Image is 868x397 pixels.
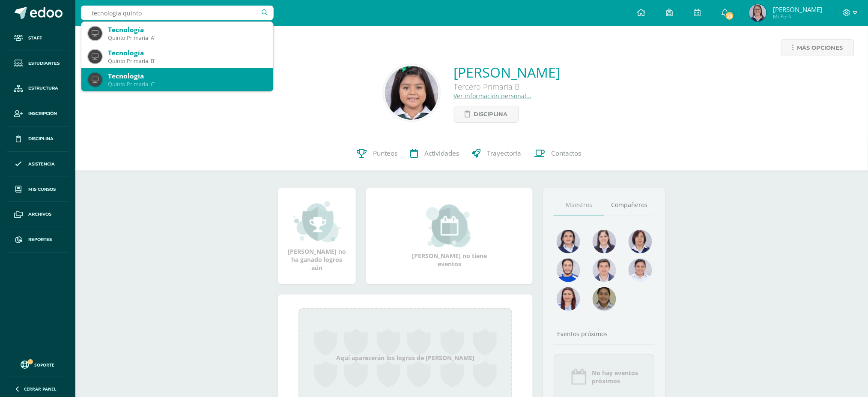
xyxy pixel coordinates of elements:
[28,236,52,243] span: Reportes
[454,106,519,123] a: Disciplina
[7,101,69,126] a: Inscripción
[781,39,854,56] a: Más opciones
[487,149,522,158] span: Trayectoria
[385,66,438,120] img: d2b02f1e4b54f7d1a1a9907410731ca9.png
[28,186,56,193] span: Mis cursos
[557,259,580,282] img: 7ac4dcbca4996c804fd7b9be957bdb41.png
[466,136,528,171] a: Trayectoria
[426,205,473,247] img: event_small.png
[35,362,55,368] span: Soporte
[593,287,616,311] img: 36aa6ab12e3b33c91867a477208bc5c1.png
[593,259,616,282] img: 79615471927fb44a55a85da602df09cc.png
[7,177,69,202] a: Mis cursos
[28,161,55,168] span: Asistencia
[593,230,616,253] img: 218426b8cf91e873dc3f154e42918dce.png
[552,149,582,158] span: Contactos
[404,136,466,171] a: Actividades
[454,81,561,92] div: Tercero Primaria B
[528,136,588,171] a: Contactos
[351,136,404,171] a: Punteos
[108,57,266,65] div: Quinto Primaria 'B'
[474,106,508,122] span: Disciplina
[108,72,266,81] div: Tecnología
[28,60,60,67] span: Estudiantes
[454,63,561,81] a: [PERSON_NAME]
[81,6,274,20] input: Busca un usuario...
[797,40,843,56] span: Más opciones
[454,92,532,100] a: Ver información personal...
[749,4,767,21] img: 748d42d9fff1f6c6ec16339a92392ca2.png
[7,76,69,102] a: Estructura
[286,200,347,272] div: [PERSON_NAME] no ha ganado logros aún
[570,368,588,385] img: event_icon.png
[28,85,58,92] span: Estructura
[108,48,266,57] div: Tecnología
[108,25,266,34] div: Tecnología
[28,110,57,117] span: Inscripción
[554,330,655,338] div: Eventos próximos
[294,200,340,243] img: achievement_small.png
[773,5,822,14] span: [PERSON_NAME]
[7,227,69,253] a: Reportes
[425,149,459,158] span: Actividades
[7,51,69,76] a: Estudiantes
[557,287,580,311] img: 7f9cf73f0e100e4ed8f84b81e1d6d3ae.png
[373,149,398,158] span: Punteos
[28,211,51,218] span: Archivos
[773,13,822,20] span: Mi Perfil
[604,194,655,216] a: Compañeros
[28,35,42,42] span: Staff
[629,259,652,282] img: 51cd120af2e7b2e3e298fdb293d6118d.png
[108,81,266,88] div: Quinto Primaria 'C'
[592,369,638,385] span: No hay eventos próximos
[407,205,492,268] div: [PERSON_NAME] no tiene eventos
[24,386,57,392] span: Cerrar panel
[28,135,54,142] span: Disciplina
[629,230,652,253] img: 2a5cdf66db22c100903c542ad32cb59d.png
[557,230,580,253] img: 38f1825733c6dbe04eae57747697107f.png
[7,152,69,177] a: Asistencia
[108,34,266,42] div: Quinto Primaria 'A'
[7,202,69,227] a: Archivos
[725,11,734,21] span: 29
[7,126,69,152] a: Disciplina
[7,26,69,51] a: Staff
[554,194,604,216] a: Maestros
[10,358,65,370] a: Soporte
